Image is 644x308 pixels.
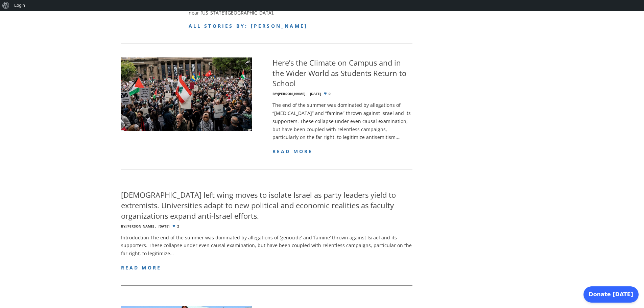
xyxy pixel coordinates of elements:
[278,91,305,96] a: [PERSON_NAME]
[121,234,413,258] p: Introduction The end of the summer was dominated by allegations of ‘genocide’ and ‘famine’ thrown...
[121,190,413,221] h4: [DEMOGRAPHIC_DATA] left wing moves to isolate Israel as party leaders yield to extremists. Univer...
[126,224,154,229] a: [PERSON_NAME]
[310,92,321,96] time: [DATE]
[272,148,313,155] a: read more
[272,92,412,96] div: 0
[272,57,412,89] h4: Here’s the Climate on Campus and in the Wider World as Students Return to School
[121,224,413,228] div: 2
[121,264,162,271] a: read more
[159,224,169,228] time: [DATE]
[272,101,412,141] p: The end of the summer was dominated by allegations of “[MEDICAL_DATA]” and “famine” thrown agains...
[272,91,278,96] span: By:
[121,224,126,229] span: By:
[189,23,308,29] a: All stories by: [PERSON_NAME]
